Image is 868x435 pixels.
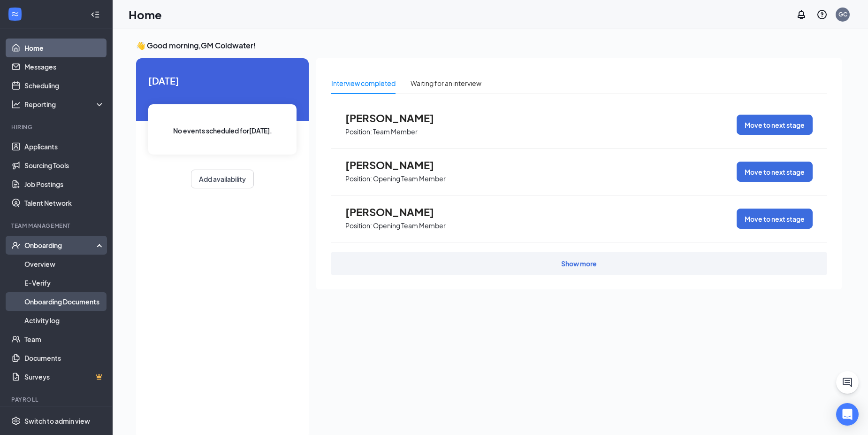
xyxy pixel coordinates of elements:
h3: 👋 Good morning, GM Coldwater ! [136,40,842,51]
a: Overview [24,255,105,273]
svg: QuestionInfo [816,9,828,20]
button: Move to next stage [737,115,813,135]
svg: Analysis [11,100,21,109]
a: Messages [24,57,105,76]
p: Opening Team Member [373,221,446,230]
button: Move to next stage [737,162,813,182]
p: Position: [345,221,372,230]
div: Hiring [11,123,103,131]
div: Show more [561,259,597,268]
span: [DATE] [148,73,297,88]
p: Team Member [373,127,418,136]
button: Move to next stage [737,209,813,229]
a: Job Postings [24,175,105,194]
a: Team [24,330,105,349]
p: Opening Team Member [373,174,446,183]
a: Home [24,39,105,57]
span: No events scheduled for [DATE] . [173,125,272,136]
p: Position: [345,174,372,183]
svg: WorkstreamLogo [10,9,20,19]
div: Payroll [11,396,103,404]
p: Position: [345,127,372,136]
span: [PERSON_NAME] [345,206,449,218]
a: Scheduling [24,76,105,95]
div: Team Management [11,222,103,230]
a: Sourcing Tools [24,156,105,175]
div: Open Intercom Messenger [836,403,859,426]
div: Switch to admin view [24,416,90,426]
svg: ChatActive [842,377,853,388]
div: Onboarding [24,241,97,250]
a: Applicants [24,137,105,156]
svg: UserCheck [11,241,21,250]
div: Waiting for an interview [411,78,481,88]
svg: Settings [11,416,21,426]
a: SurveysCrown [24,367,105,386]
span: [PERSON_NAME] [345,159,449,171]
svg: Collapse [91,10,100,19]
a: Activity log [24,311,105,330]
a: Talent Network [24,194,105,212]
div: GC [838,10,847,18]
h1: Home [129,7,162,23]
span: [PERSON_NAME] [345,112,449,124]
div: Interview completed [331,78,396,88]
svg: Notifications [796,9,807,20]
button: ChatActive [836,371,859,394]
a: E-Verify [24,273,105,292]
a: Documents [24,349,105,367]
div: Reporting [24,100,105,109]
a: Onboarding Documents [24,292,105,311]
button: Add availability [191,170,254,188]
